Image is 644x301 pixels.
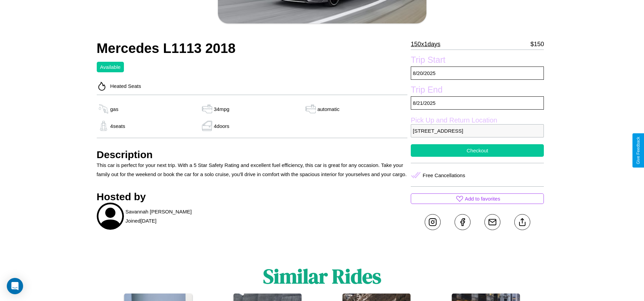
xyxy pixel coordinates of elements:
[97,41,408,56] h2: Mercedes L1113 2018
[411,193,544,204] button: Add to favorites
[97,104,110,114] img: gas
[7,278,23,294] div: Open Intercom Messenger
[636,137,641,164] div: Give Feedback
[97,149,408,161] h3: Description
[126,207,192,216] p: Savannah [PERSON_NAME]
[97,191,408,203] h3: Hosted by
[411,144,544,157] button: Checkout
[411,39,440,50] p: 150 x 1 days
[317,105,339,114] p: automatic
[263,262,381,290] h1: Similar Rides
[465,194,500,203] p: Add to favorites
[200,121,214,131] img: gas
[304,104,317,114] img: gas
[97,161,408,179] p: This car is perfect for your next trip. With a 5 Star Safety Rating and excellent fuel efficiency...
[126,216,157,225] p: Joined [DATE]
[214,105,229,114] p: 34 mpg
[411,96,544,110] p: 8 / 21 / 2025
[411,55,544,67] label: Trip Start
[110,105,118,114] p: gas
[97,121,110,131] img: gas
[107,81,141,91] p: Heated Seats
[423,171,465,180] p: Free Cancellations
[200,104,214,114] img: gas
[100,62,121,72] p: Available
[411,67,544,80] p: 8 / 20 / 2025
[411,124,544,137] p: [STREET_ADDRESS]
[411,116,544,124] label: Pick Up and Return Location
[411,85,544,96] label: Trip End
[110,121,125,131] p: 4 seats
[214,121,229,131] p: 4 doors
[530,39,544,50] p: $ 150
